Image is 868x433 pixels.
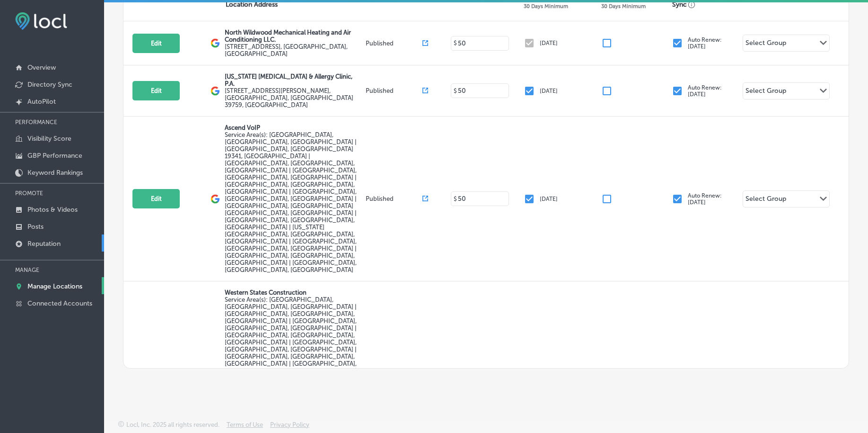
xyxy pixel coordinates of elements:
p: Western States Construction [225,289,364,296]
p: [DATE] [540,88,558,94]
p: Published [366,87,422,94]
label: [STREET_ADDRESS][PERSON_NAME] , [GEOGRAPHIC_DATA], [GEOGRAPHIC_DATA] 39759, [GEOGRAPHIC_DATA] [225,87,364,108]
a: Terms of Use [227,421,263,433]
p: Auto Renew: [DATE] [688,36,722,50]
div: Select Group [745,195,786,206]
img: logo [210,194,220,204]
p: $ [454,196,457,202]
p: [DATE] [540,40,558,46]
p: Published [366,40,422,47]
p: Published [366,195,422,202]
p: Connected Accounts [27,299,92,307]
button: Edit [132,81,180,100]
p: AutoPilot [27,98,56,106]
button: Edit [132,189,180,208]
img: fda3e92497d09a02dc62c9cd864e3231.png [15,12,67,30]
p: Locl, Inc. 2025 all rights reserved. [126,421,219,428]
img: logo [210,86,220,96]
div: Select Group [745,87,786,98]
label: [STREET_ADDRESS] , [GEOGRAPHIC_DATA], [GEOGRAPHIC_DATA] [225,43,364,57]
p: GBP Performance [27,152,82,160]
p: Directory Sync [27,81,72,89]
a: Privacy Policy [270,421,309,433]
p: 30 Days Minimum [601,3,646,9]
p: North Wildwood Mechanical Heating and Air Conditioning LLC. [225,29,364,43]
p: Posts [27,223,44,231]
p: 30 Days Minimum [524,3,568,9]
p: Manage Locations [27,282,82,290]
div: Select Group [745,39,786,50]
p: Auto Renew: [DATE] [688,192,722,206]
p: Keyword Rankings [27,169,83,177]
p: Auto Renew: [DATE] [688,84,722,98]
button: Edit [132,34,180,53]
p: [DATE] [540,196,558,202]
p: $ [454,40,457,46]
span: Wilmington, DE, USA | Exton, PA 19341, USA | Berks County, PA, USA | Bucks County, PA, USA | Phil... [225,131,357,273]
p: Overview [27,63,56,72]
p: [US_STATE] [MEDICAL_DATA] & Allergy Clinic, P.A. [225,73,364,87]
p: Photos & Videos [27,206,78,214]
p: Visibility Score [27,135,71,143]
p: Reputation [27,240,61,248]
p: $ [454,88,457,94]
p: Ascend VoIP [225,124,364,131]
img: logo [210,38,220,48]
